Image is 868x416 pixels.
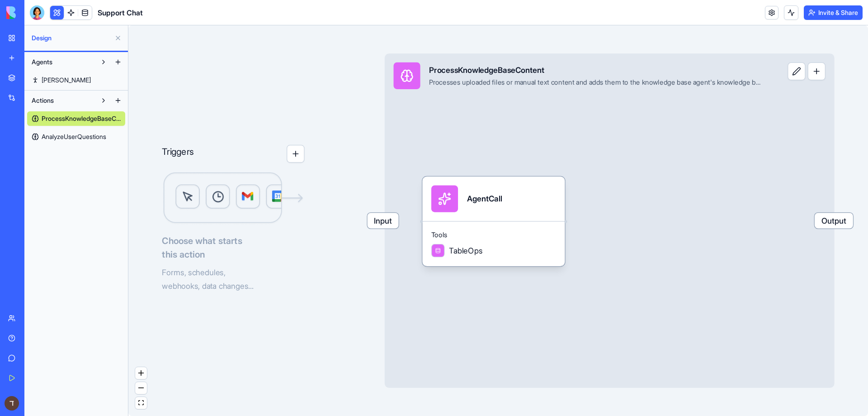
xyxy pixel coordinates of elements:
a: [PERSON_NAME] [27,73,125,87]
span: Actions [32,96,54,105]
span: Output [815,213,853,228]
img: Logic [162,172,304,225]
button: Invite & Share [804,5,863,20]
a: ProcessKnowledgeBaseContent [27,111,125,126]
p: Triggers [162,145,193,163]
div: ProcessKnowledgeBaseContent [429,65,763,76]
span: Agents [32,57,52,67]
span: AnalyzeUserQuestions [42,132,106,141]
span: Design [32,33,111,43]
span: Forms, schedules, webhooks, data changes... [162,268,253,290]
div: AgentCallToolsTableOps [422,177,565,266]
button: Agents [27,55,96,69]
span: Support Chat [98,7,143,18]
span: TableOps [449,245,482,256]
img: ACg8ocK6-HCFhYZYZXS4j9vxc9fvCo-snIC4PGomg_KXjjGNFaHNxw=s96-c [5,396,19,411]
button: fit view [135,397,147,409]
div: Processes uploaded files or manual text content and adds them to the knowledge base agent's knowl... [429,78,763,87]
span: ProcessKnowledgeBaseContent [42,114,121,123]
div: AgentCall [467,193,502,205]
button: Actions [27,93,96,108]
span: Input [368,213,399,228]
span: Tools [431,230,556,239]
a: AnalyzeUserQuestions [27,129,125,144]
img: logo [6,6,62,19]
button: zoom in [135,367,147,379]
div: TriggersLogicChoose what startsthis actionForms, schedules,webhooks, data changes... [162,109,304,292]
span: Choose what starts this action [162,234,304,261]
button: zoom out [135,382,147,394]
div: InputProcessKnowledgeBaseContentProcesses uploaded files or manual text content and adds them to ... [385,53,835,388]
span: [PERSON_NAME] [42,76,91,85]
